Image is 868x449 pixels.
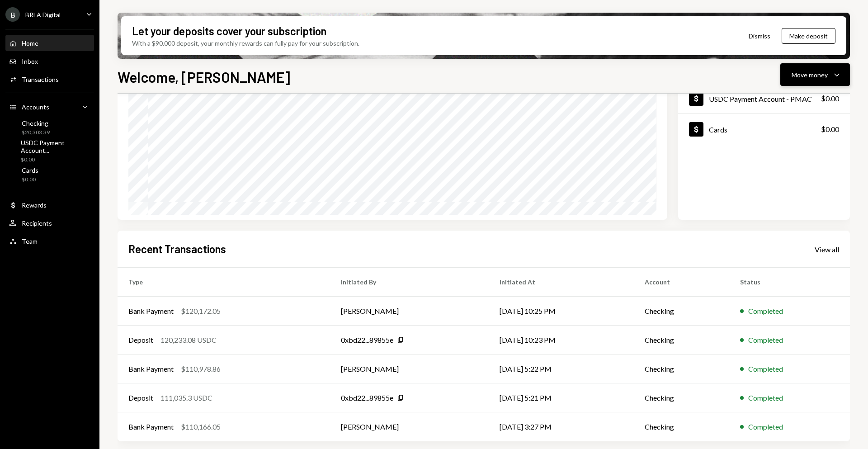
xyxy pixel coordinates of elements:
[634,412,729,441] td: Checking
[22,76,59,83] div: Transactions
[5,7,20,22] div: B
[128,241,226,256] h2: Recent Transactions
[737,25,782,47] button: Dismiss
[5,164,94,185] a: Cards$0.00
[128,421,174,432] div: Bank Payment
[160,392,212,403] div: 111,035.3 USDC
[22,39,38,47] div: Home
[634,326,729,354] td: Checking
[128,306,174,317] div: Bank Payment
[709,95,812,103] div: USDC Payment Account - PMAC
[748,306,783,317] div: Completed
[634,354,729,383] td: Checking
[5,99,94,115] a: Accounts
[489,268,634,297] th: Initiated At
[489,297,634,326] td: [DATE] 10:25 PM
[22,166,38,174] div: Cards
[5,117,94,138] a: Checking$20,303.39
[330,297,489,326] td: [PERSON_NAME]
[22,119,50,127] div: Checking
[5,35,94,51] a: Home
[634,383,729,412] td: Checking
[5,53,94,69] a: Inbox
[25,11,61,19] div: BRLA Digital
[821,93,839,104] div: $0.00
[330,268,489,297] th: Initiated By
[821,124,839,135] div: $0.00
[815,244,839,254] a: View all
[748,364,783,374] div: Completed
[22,129,50,137] div: $20,303.39
[678,83,850,113] a: USDC Payment Account - PMAC$0.00
[22,219,52,227] div: Recipients
[748,335,783,345] div: Completed
[748,392,783,403] div: Completed
[489,383,634,412] td: [DATE] 5:21 PM
[22,201,47,209] div: Rewards
[709,125,727,134] div: Cards
[22,103,49,111] div: Accounts
[181,421,221,432] div: $110,166.05
[5,140,94,162] a: USDC Payment Account...$0.00
[118,268,330,297] th: Type
[815,245,839,254] div: View all
[634,297,729,326] td: Checking
[21,156,90,164] div: $0.00
[128,392,153,403] div: Deposit
[330,354,489,383] td: [PERSON_NAME]
[341,335,393,345] div: 0xbd22...89855e
[5,233,94,249] a: Team
[118,68,290,86] h1: Welcome, [PERSON_NAME]
[489,326,634,354] td: [DATE] 10:23 PM
[5,197,94,213] a: Rewards
[330,412,489,441] td: [PERSON_NAME]
[729,268,850,297] th: Status
[341,392,393,403] div: 0xbd22...89855e
[780,63,850,86] button: Move money
[22,176,38,184] div: $0.00
[132,38,359,48] div: With a $90,000 deposit, your monthly rewards can fully pay for your subscription.
[128,335,153,345] div: Deposit
[21,139,90,154] div: USDC Payment Account...
[22,237,38,245] div: Team
[22,57,38,65] div: Inbox
[181,306,221,317] div: $120,172.05
[792,70,828,80] div: Move money
[782,28,835,44] button: Make deposit
[634,268,729,297] th: Account
[181,364,221,374] div: $110,978.86
[678,114,850,144] a: Cards$0.00
[489,412,634,441] td: [DATE] 3:27 PM
[160,335,217,345] div: 120,233.08 USDC
[128,364,174,374] div: Bank Payment
[489,354,634,383] td: [DATE] 5:22 PM
[132,24,326,38] div: Let your deposits cover your subscription
[748,421,783,432] div: Completed
[5,71,94,87] a: Transactions
[5,215,94,231] a: Recipients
